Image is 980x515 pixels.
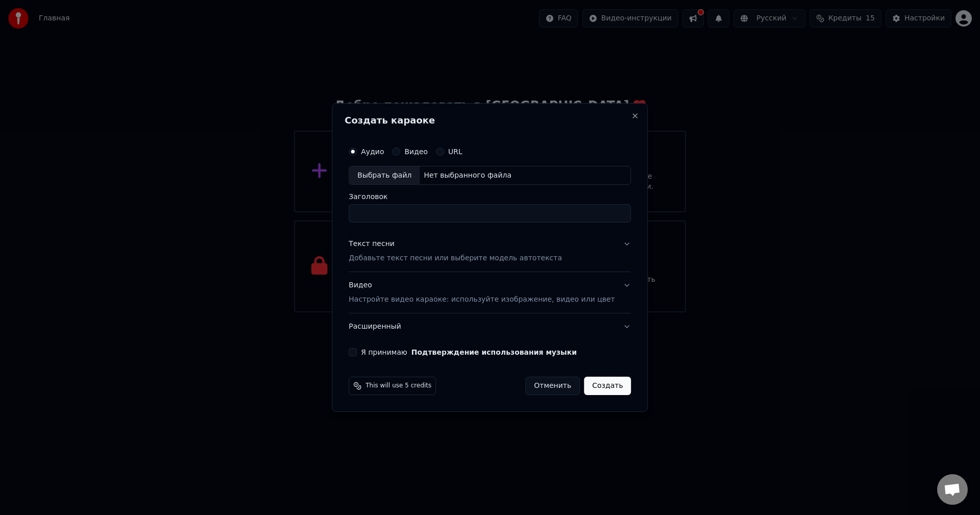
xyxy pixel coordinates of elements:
label: URL [448,148,462,155]
label: Заголовок [349,193,631,201]
p: Добавьте текст песни или выберите модель автотекста [349,254,562,264]
div: Текст песни [349,239,395,250]
p: Настройте видео караоке: используйте изображение, видео или цвет [349,295,615,305]
span: This will use 5 credits [365,382,431,390]
button: Текст песниДобавьте текст песни или выберите модель автотекста [349,231,631,272]
button: Я принимаю [411,349,577,356]
label: Я принимаю [361,349,577,356]
button: ВидеоНастройте видео караоке: используйте изображение, видео или цвет [349,273,631,313]
div: Видео [349,281,615,305]
button: Расширенный [349,313,631,340]
label: Аудио [361,148,384,155]
button: Создать [584,377,631,395]
label: Видео [404,148,428,155]
h2: Создать караоке [345,116,635,125]
div: Выбрать файл [349,166,420,185]
div: Нет выбранного файла [420,170,516,181]
button: Отменить [525,377,580,395]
